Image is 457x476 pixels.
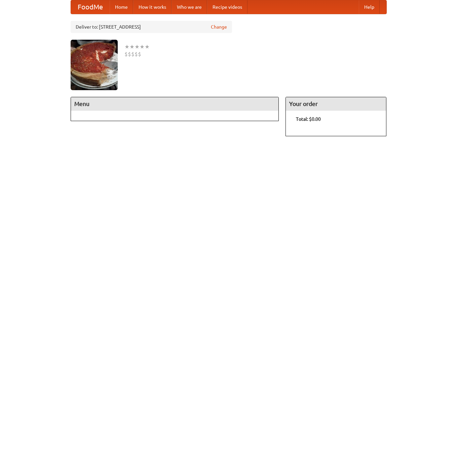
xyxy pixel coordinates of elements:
li: $ [131,50,135,58]
a: Home [110,0,133,14]
a: Help [359,0,380,14]
a: Change [211,24,227,30]
a: Recipe videos [207,0,247,14]
li: ★ [140,43,145,50]
li: $ [124,50,128,58]
li: $ [128,50,131,58]
h4: Menu [71,97,279,111]
b: Total: $0.00 [296,116,321,122]
li: ★ [135,43,140,50]
li: $ [135,50,138,58]
div: Deliver to: [STREET_ADDRESS] [71,21,232,33]
li: ★ [129,43,135,50]
li: ★ [145,43,150,50]
li: ★ [124,43,129,50]
a: Who we are [172,0,207,14]
img: angular.jpg [71,40,118,90]
h4: Your order [286,97,386,111]
li: $ [138,50,141,58]
a: How it works [133,0,172,14]
a: FoodMe [71,0,110,14]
